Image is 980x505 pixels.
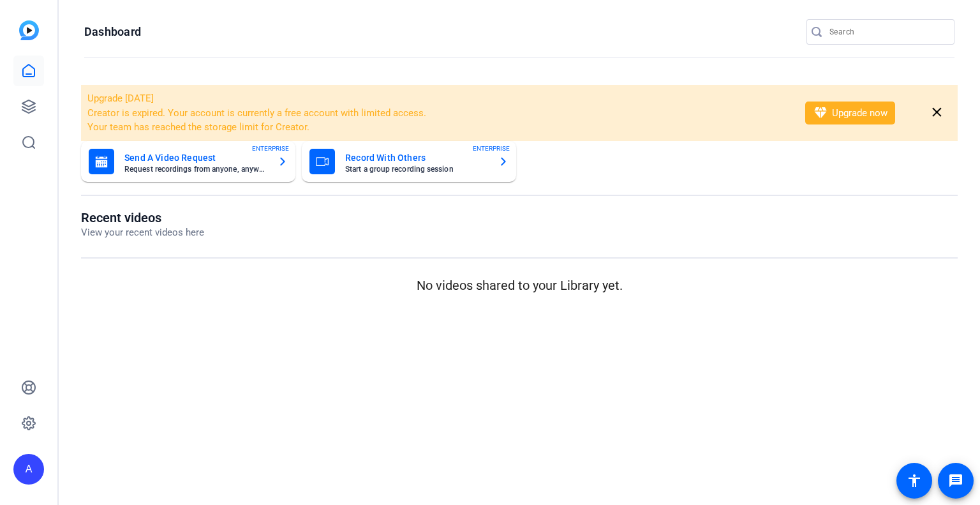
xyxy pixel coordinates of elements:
p: View your recent videos here [81,225,204,240]
button: Record With OthersStart a group recording sessionENTERPRISE [302,141,516,182]
div: A [13,454,44,485]
mat-icon: message [948,473,963,488]
li: Your team has reached the storage limit for Creator. [87,120,789,135]
img: blue-gradient.svg [19,20,39,40]
mat-card-title: Send A Video Request [124,150,267,165]
button: Upgrade now [805,102,895,124]
button: Send A Video RequestRequest recordings from anyone, anywhereENTERPRISE [81,141,295,182]
mat-card-subtitle: Request recordings from anyone, anywhere [124,165,267,173]
span: ENTERPRISE [473,144,510,153]
p: No videos shared to your Library yet. [81,276,958,295]
input: Search [829,24,944,40]
mat-card-title: Record With Others [345,150,488,165]
li: Creator is expired. Your account is currently a free account with limited access. [87,106,789,121]
mat-card-subtitle: Start a group recording session [345,165,488,173]
mat-icon: close [929,105,945,121]
mat-icon: accessibility [907,473,922,488]
span: ENTERPRISE [252,144,289,153]
h1: Dashboard [84,24,141,40]
span: Upgrade [DATE] [87,93,154,104]
h1: Recent videos [81,210,204,225]
mat-icon: diamond [813,105,828,121]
